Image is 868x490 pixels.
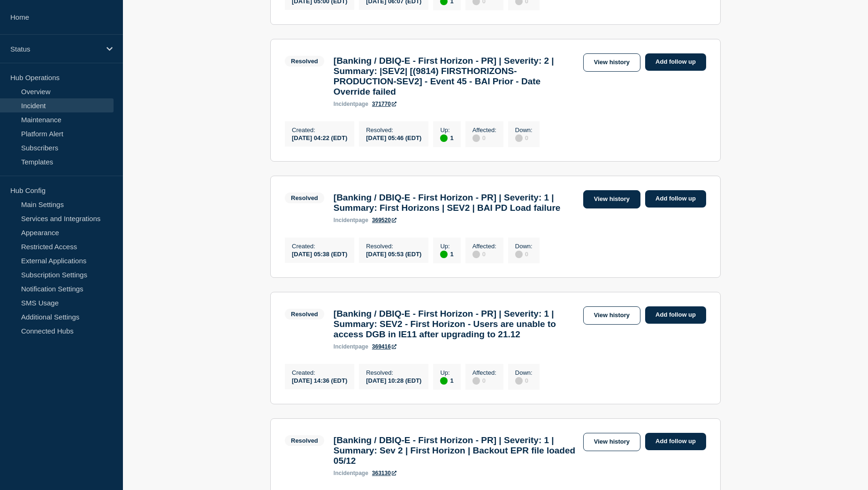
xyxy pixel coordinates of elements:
[645,53,706,71] a: Add follow up
[292,243,347,250] p: Created :
[366,134,421,141] div: [DATE] 05:46 (EDT)
[515,134,533,142] div: 0
[440,377,448,385] div: up
[472,369,496,376] p: Affected :
[583,433,640,451] a: View history
[334,470,355,476] span: incident
[645,433,706,450] a: Add follow up
[292,134,347,141] div: [DATE] 04:22 (EDT)
[515,376,533,385] div: 0
[372,343,396,350] a: 369416
[366,376,421,384] div: [DATE] 10:28 (EDT)
[292,126,347,134] p: Created :
[366,250,421,258] div: [DATE] 05:53 (EDT)
[515,377,523,385] div: disabled
[440,134,453,142] div: 1
[440,126,453,134] p: Up :
[292,250,347,258] div: [DATE] 05:38 (EDT)
[366,243,421,250] p: Resolved :
[472,134,496,142] div: 0
[472,376,496,385] div: 0
[334,435,579,466] h3: [Banking / DBIQ-E - First Horizon - PR] | Severity: 1 | Summary: Sev 2 | First Horizon | Backout ...
[292,376,347,384] div: [DATE] 14:36 (EDT)
[472,250,496,258] div: 0
[334,217,355,223] span: incident
[372,217,396,223] a: 369520
[472,134,480,142] div: disabled
[472,377,480,385] div: disabled
[334,343,368,350] p: page
[515,250,533,258] div: 0
[285,56,324,67] span: Resolved
[10,45,100,53] p: Status
[645,190,706,208] a: Add follow up
[515,134,523,142] div: disabled
[285,435,324,446] span: Resolved
[515,126,533,134] p: Down :
[440,134,448,142] div: up
[372,470,396,476] a: 363130
[645,306,706,324] a: Add follow up
[372,101,396,107] a: 371770
[334,193,579,213] h3: [Banking / DBIQ-E - First Horizon - PR] | Severity: 1 | Summary: First Horizons | SEV2 | BAI PD L...
[334,309,579,340] h3: [Banking / DBIQ-E - First Horizon - PR] | Severity: 1 | Summary: SEV2 - First Horizon - Users are...
[583,190,640,208] a: View history
[366,126,421,134] p: Resolved :
[334,101,368,107] p: page
[472,251,480,258] div: disabled
[472,126,496,134] p: Affected :
[334,343,355,350] span: incident
[366,369,421,376] p: Resolved :
[583,306,640,325] a: View history
[440,250,453,258] div: 1
[334,56,579,97] h3: [Banking / DBIQ-E - First Horizon - PR] | Severity: 2 | Summary: |SEV2| [(9814) FIRSTHORIZONS-PRO...
[472,243,496,250] p: Affected :
[440,251,448,258] div: up
[285,309,324,319] span: Resolved
[440,376,453,385] div: 1
[583,53,640,72] a: View history
[515,243,533,250] p: Down :
[440,369,453,376] p: Up :
[334,101,355,107] span: incident
[292,369,347,376] p: Created :
[285,193,324,203] span: Resolved
[440,243,453,250] p: Up :
[334,217,368,223] p: page
[515,251,523,258] div: disabled
[515,369,533,376] p: Down :
[334,470,368,476] p: page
